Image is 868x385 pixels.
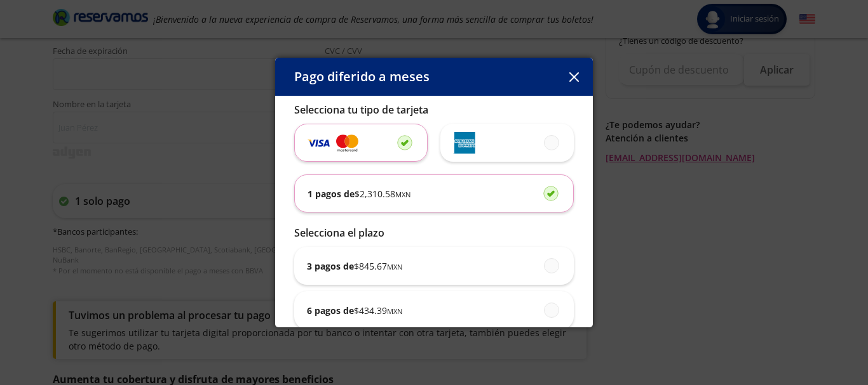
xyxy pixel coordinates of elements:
[336,133,358,153] img: svg+xml;base64,PD94bWwgdmVyc2lvbj0iMS4wIiBlbmNvZGluZz0iVVRGLTgiIHN0YW5kYWxvbmU9Im5vIj8+Cjxzdmcgd2...
[395,190,410,199] small: MXN
[308,136,330,150] img: svg+xml;base64,PD94bWwgdmVyc2lvbj0iMS4wIiBlbmNvZGluZz0iVVRGLTgiIHN0YW5kYWxvbmU9Im5vIj8+Cjxzdmcgd2...
[354,304,402,317] span: $ 434.39
[355,187,410,200] span: $ 2,310.58
[307,304,402,317] p: 6 pagos de
[307,259,402,273] p: 3 pagos de
[294,102,574,117] p: Selecciona tu tipo de tarjeta
[453,132,475,154] img: svg+xml;base64,PD94bWwgdmVyc2lvbj0iMS4wIiBlbmNvZGluZz0iVVRGLTgiIHN0YW5kYWxvbmU9Im5vIj8+Cjxzdmcgd2...
[294,67,430,86] p: Pago diferido a meses
[387,262,402,271] small: MXN
[387,306,402,316] small: MXN
[354,259,402,273] span: $ 845.67
[308,187,410,200] p: 1 pagos de
[294,225,574,240] p: Selecciona el plazo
